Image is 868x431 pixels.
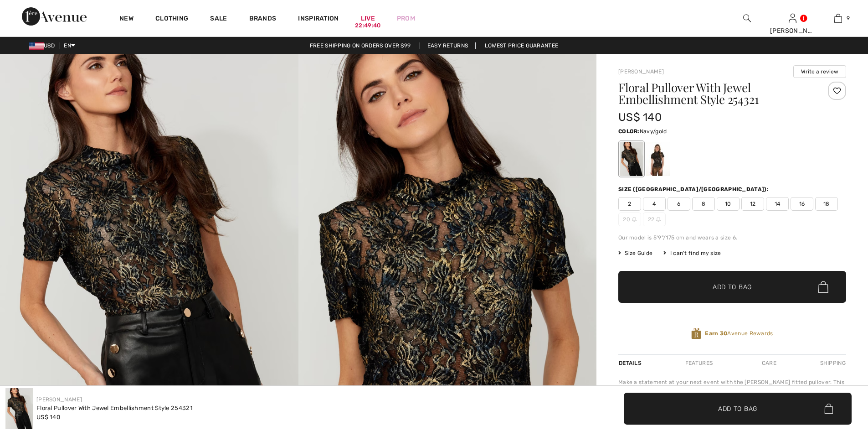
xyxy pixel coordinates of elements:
span: EN [64,42,75,49]
div: I can't find my size [663,249,721,257]
a: [PERSON_NAME] [36,396,82,403]
div: Shipping [818,355,846,371]
span: Color: [618,128,640,135]
div: Navy/gold [620,142,643,176]
span: Inspiration [298,15,339,24]
img: My Info [789,13,796,24]
span: 8 [692,197,715,211]
div: Details [618,355,644,371]
span: 18 [815,197,838,211]
img: Bag.svg [818,281,828,293]
div: Floral Pullover With Jewel Embellishment Style 254321 [36,404,193,413]
span: 16 [791,197,813,211]
span: 10 [717,197,740,211]
strong: Earn 30 [705,330,727,337]
span: Add to Bag [718,404,757,413]
img: US Dollar [29,42,44,50]
div: Our model is 5'9"/175 cm and wears a size 6. [618,234,846,242]
span: 6 [668,197,690,211]
a: Lowest Price Guarantee [478,42,566,49]
span: 9 [847,14,850,22]
a: [PERSON_NAME] [618,68,664,75]
div: Care [754,355,784,371]
img: Bag.svg [824,404,833,414]
img: 1ère Avenue [22,7,87,26]
span: US$ 140 [618,111,662,124]
a: Easy Returns [420,42,476,49]
a: Prom [397,14,415,23]
span: USD [29,42,58,49]
a: Free shipping on orders over $99 [303,42,418,49]
a: Live22:49:40 [361,14,375,23]
img: Avenue Rewards [691,327,701,340]
span: 12 [741,197,764,211]
a: Brands [249,15,277,24]
div: Make a statement at your next event with the [PERSON_NAME] fitted pullover. This hip-length piece... [618,378,846,419]
img: search the website [743,13,751,24]
a: Clothing [155,15,188,24]
span: 20 [618,213,641,226]
span: Navy/gold [640,128,667,135]
div: 22:49:40 [355,21,380,30]
a: 9 [816,13,860,24]
div: Size ([GEOGRAPHIC_DATA]/[GEOGRAPHIC_DATA]): [618,185,770,193]
img: Floral Pullover with Jewel Embellishment Style 254321 [5,388,33,429]
button: Write a review [793,65,846,78]
span: 4 [643,197,666,211]
a: Sale [210,15,227,24]
img: ring-m.svg [656,217,661,222]
span: 14 [766,197,789,211]
div: [PERSON_NAME] [770,26,815,36]
img: My Bag [834,13,842,24]
button: Add to Bag [618,271,846,303]
h1: Floral Pullover With Jewel Embellishment Style 254321 [618,82,808,105]
div: Features [678,355,720,371]
span: 2 [618,197,641,211]
div: Copper/Black [646,142,670,176]
span: Avenue Rewards [705,329,773,338]
button: Add to Bag [624,393,852,425]
a: Sign In [789,14,796,22]
span: US$ 140 [36,414,60,421]
span: 22 [643,213,666,226]
span: Size Guide [618,249,652,257]
a: New [119,15,134,24]
img: ring-m.svg [632,217,637,222]
span: Add to Bag [713,282,752,292]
